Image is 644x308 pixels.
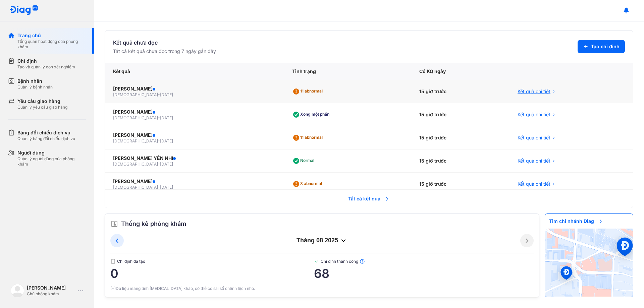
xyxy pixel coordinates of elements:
[113,39,216,47] div: Kết quả chưa đọc
[292,132,325,143] div: 11 abnormal
[411,173,509,196] div: 15 giờ trước
[110,259,116,264] img: document.50c4cfd0.svg
[17,149,86,156] div: Người dùng
[160,92,173,97] span: [DATE]
[158,138,160,143] span: -
[113,162,158,167] span: [DEMOGRAPHIC_DATA]
[518,111,550,118] span: Kết quả chi tiết
[113,92,158,97] span: [DEMOGRAPHIC_DATA]
[110,267,314,280] span: 0
[160,162,173,167] span: [DATE]
[344,191,394,206] span: Tất cả kết quả
[591,43,620,50] span: Tạo chỉ định
[113,155,276,162] div: [PERSON_NAME] YẾN NHI
[578,40,625,53] button: Tạo chỉ định
[17,32,86,39] div: Trang chủ
[314,259,534,264] span: Chỉ định thành công
[9,5,38,16] img: logo
[411,63,509,80] div: Có KQ ngày
[160,115,173,120] span: [DATE]
[292,109,332,120] div: Xong một phần
[158,162,160,167] span: -
[292,179,325,189] div: 8 abnormal
[17,78,53,84] div: Bệnh nhân
[17,58,75,64] div: Chỉ định
[113,109,276,115] div: [PERSON_NAME]
[17,98,67,105] div: Yêu cầu giao hàng
[11,284,24,297] img: logo
[17,136,75,141] div: Quản lý bảng đối chiếu dịch vụ
[110,259,314,264] span: Chỉ định đã tạo
[27,285,75,291] div: [PERSON_NAME]
[113,138,158,143] span: [DEMOGRAPHIC_DATA]
[360,259,365,264] img: info.7e716105.svg
[121,219,186,229] span: Thống kê phòng khám
[411,103,509,126] div: 15 giờ trước
[17,129,75,136] div: Bảng đối chiếu dịch vụ
[292,156,317,166] div: Normal
[110,220,118,228] img: order.5a6da16c.svg
[518,158,550,164] span: Kết quả chi tiết
[17,84,53,90] div: Quản lý bệnh nhân
[17,156,86,167] div: Quản lý người dùng của phòng khám
[113,185,158,190] span: [DEMOGRAPHIC_DATA]
[124,237,520,245] div: tháng 08 2025
[411,126,509,149] div: 15 giờ trước
[113,132,276,138] div: [PERSON_NAME]
[27,291,75,297] div: Chủ phòng khám
[160,185,173,190] span: [DATE]
[17,39,86,50] div: Tổng quan hoạt động của phòng khám
[105,63,284,80] div: Kết quả
[411,149,509,173] div: 15 giờ trước
[110,286,534,292] div: (*)Dữ liệu mang tính [MEDICAL_DATA] khảo, có thể có sai số chênh lệch nhỏ.
[113,178,276,185] div: [PERSON_NAME]
[113,85,276,92] div: [PERSON_NAME]
[158,185,160,190] span: -
[518,134,550,141] span: Kết quả chi tiết
[518,181,550,187] span: Kết quả chi tiết
[292,86,325,97] div: 11 abnormal
[314,267,534,280] span: 68
[160,138,173,143] span: [DATE]
[284,63,411,80] div: Tình trạng
[314,259,319,264] img: checked-green.01cc79e0.svg
[17,64,75,70] div: Tạo và quản lý đơn xét nghiệm
[158,115,160,120] span: -
[113,48,216,55] div: Tất cả kết quả chưa đọc trong 7 ngày gần đây
[17,105,67,110] div: Quản lý yêu cầu giao hàng
[545,214,607,229] span: Tìm chi nhánh Diag
[411,80,509,103] div: 15 giờ trước
[158,92,160,97] span: -
[113,115,158,120] span: [DEMOGRAPHIC_DATA]
[518,88,550,95] span: Kết quả chi tiết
